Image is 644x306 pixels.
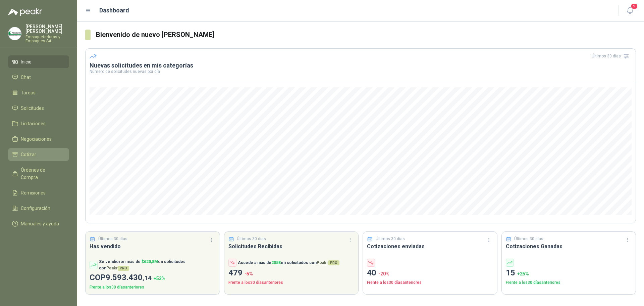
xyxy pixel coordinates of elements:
span: Configuración [21,205,50,212]
h3: Solicitudes Recibidas [228,242,355,251]
span: 2058 [271,260,281,265]
p: Se vendieron más de en solicitudes con [99,259,216,271]
p: Últimos 30 días [98,236,127,242]
img: Company Logo [8,27,21,40]
span: Remisiones [21,189,46,196]
p: Últimos 30 días [237,236,266,242]
p: Frente a los 30 días anteriores [506,279,632,286]
span: 9 [631,3,638,9]
h3: Nuevas solicitudes en mis categorías [90,61,632,70]
p: COP [90,271,216,284]
p: Frente a los 30 días anteriores [367,279,493,286]
span: Solicitudes [21,104,44,112]
span: Manuales y ayuda [21,220,59,227]
span: Inicio [21,58,32,65]
span: PRO [328,260,339,265]
a: Configuración [8,202,69,215]
span: Tareas [21,89,36,96]
p: 15 [506,267,632,279]
span: Órdenes de Compra [21,166,63,181]
h3: Has vendido [90,242,216,251]
span: -5 % [245,271,253,276]
a: Remisiones [8,186,69,199]
span: ,14 [143,274,152,282]
span: $ 620,8M [142,259,158,264]
p: Últimos 30 días [376,236,405,242]
p: [PERSON_NAME] [PERSON_NAME] [25,24,69,34]
span: -20 % [378,271,389,276]
a: Cotizar [8,148,69,161]
a: Licitaciones [8,117,69,130]
a: Órdenes de Compra [8,164,69,184]
p: Número de solicitudes nuevas por día [90,70,632,74]
p: Empaquetaduras y Empaques SA [25,35,69,43]
span: Negociaciones [21,135,52,143]
h3: Bienvenido de nuevo [PERSON_NAME] [96,30,636,40]
p: Frente a los 30 días anteriores [228,279,355,286]
span: + 25 % [517,271,529,276]
a: Manuales y ayuda [8,217,69,230]
a: Negociaciones [8,133,69,145]
span: Peakr [106,266,129,270]
a: Chat [8,71,69,84]
span: Licitaciones [21,120,46,127]
div: Últimos 30 días [592,51,632,61]
span: PRO [118,266,129,271]
span: Chat [21,74,31,81]
h3: Cotizaciones enviadas [367,242,493,251]
button: 9 [624,5,636,17]
span: Cotizar [21,151,36,158]
p: Accede a más de en solicitudes con [238,260,339,266]
p: Últimos 30 días [514,236,543,242]
span: Peakr [317,260,339,265]
p: 40 [367,267,493,279]
a: Inicio [8,55,69,68]
img: Logo peakr [8,8,42,16]
a: Solicitudes [8,102,69,115]
h3: Cotizaciones Ganadas [506,242,632,251]
h1: Dashboard [99,6,129,15]
p: 479 [228,267,355,279]
a: Tareas [8,86,69,99]
p: Frente a los 30 días anteriores [90,284,216,291]
span: + 53 % [154,276,165,281]
span: 9.593.430 [106,273,152,282]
